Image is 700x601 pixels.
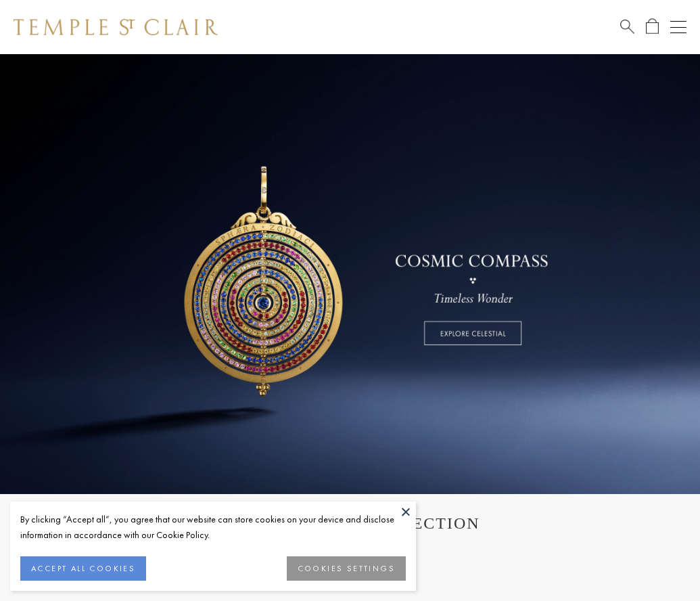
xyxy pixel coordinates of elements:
button: COOKIES SETTINGS [287,556,406,581]
a: Search [620,18,634,35]
a: Open Shopping Bag [646,18,659,35]
button: ACCEPT ALL COOKIES [20,556,146,581]
img: Temple St. Clair [14,19,218,35]
button: Open navigation [670,19,686,35]
div: By clicking “Accept all”, you agree that our website can store cookies on your device and disclos... [20,512,406,543]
